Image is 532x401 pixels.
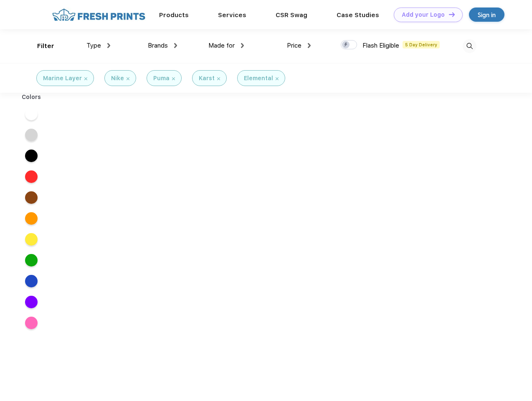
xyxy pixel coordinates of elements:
[403,41,440,48] span: 5 Day Delivery
[148,42,168,49] span: Brands
[43,74,82,83] div: Marine Layer
[172,77,175,80] img: filter_cancel.svg
[402,11,445,18] div: Add your Logo
[463,39,476,53] img: desktop_search.svg
[218,11,246,19] a: Services
[276,77,279,80] img: filter_cancel.svg
[127,77,129,80] img: filter_cancel.svg
[362,42,399,49] span: Flash Eligible
[86,42,101,49] span: Type
[153,74,170,83] div: Puma
[287,42,301,49] span: Price
[37,41,54,51] div: Filter
[308,43,311,48] img: dropdown.png
[199,74,215,83] div: Karst
[478,10,496,20] div: Sign in
[276,11,307,19] a: CSR Swag
[84,77,87,80] img: filter_cancel.svg
[469,8,504,22] a: Sign in
[50,8,148,22] img: fo%20logo%202.webp
[244,74,273,83] div: Elemental
[208,42,235,49] span: Made for
[111,74,124,83] div: Nike
[107,43,110,48] img: dropdown.png
[159,11,189,19] a: Products
[15,93,48,102] div: Colors
[449,12,455,17] img: DT
[174,43,177,48] img: dropdown.png
[217,77,220,80] img: filter_cancel.svg
[241,43,244,48] img: dropdown.png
